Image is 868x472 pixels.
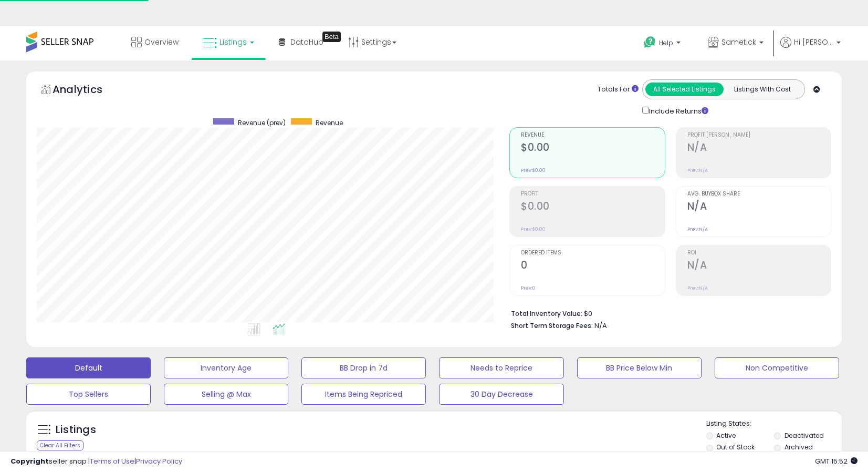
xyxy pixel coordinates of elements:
[56,423,96,437] h5: Listings
[26,384,151,405] button: Top Sellers
[794,37,833,47] span: Hi [PERSON_NAME]
[577,357,702,378] button: BB Price Below Min
[687,259,831,273] h2: N/A
[144,37,179,47] span: Overview
[195,26,262,58] a: Listings
[136,456,182,466] a: Privacy Policy
[706,419,842,429] p: Listing States:
[521,226,546,232] small: Prev: $0.00
[687,167,708,173] small: Prev: N/A
[687,226,708,232] small: Prev: N/A
[340,26,404,58] a: Settings
[521,191,664,197] span: Profit
[721,37,756,47] span: Sametick
[164,357,288,378] button: Inventory Age
[316,118,343,127] span: Revenue
[785,443,813,452] label: Archived
[439,384,563,405] button: 30 Day Decrease
[521,200,664,214] h2: $0.00
[594,321,607,331] span: N/A
[511,321,593,330] b: Short Term Storage Fees:
[785,431,824,440] label: Deactivated
[780,37,841,60] a: Hi [PERSON_NAME]
[687,250,831,256] span: ROI
[11,457,182,467] div: seller snap | |
[815,456,857,466] span: 2025-09-11 15:52 GMT
[687,132,831,138] span: Profit [PERSON_NAME]
[687,285,708,291] small: Prev: N/A
[659,38,673,47] span: Help
[687,200,831,214] h2: N/A
[37,440,83,450] div: Clear All Filters
[90,456,134,466] a: Terms of Use
[219,37,247,47] span: Listings
[521,259,664,273] h2: 0
[123,26,186,58] a: Overview
[439,357,563,378] button: Needs to Reprice
[511,306,823,319] li: $0
[716,431,736,440] label: Active
[634,105,721,117] div: Include Returns
[271,26,331,58] a: DataHub
[715,357,839,378] button: Non Competitive
[11,456,49,466] strong: Copyright
[700,26,771,60] a: Sametick
[290,37,323,47] span: DataHub
[687,191,831,197] span: Avg. Buybox Share
[521,141,664,156] h2: $0.00
[322,32,341,42] div: Tooltip anchor
[521,132,664,138] span: Revenue
[53,82,123,99] h5: Analytics
[645,83,724,96] button: All Selected Listings
[521,167,546,173] small: Prev: $0.00
[26,357,151,378] button: Default
[635,28,691,60] a: Help
[511,309,582,318] b: Total Inventory Value:
[164,384,288,405] button: Selling @ Max
[723,83,801,96] button: Listings With Cost
[301,384,426,405] button: Items Being Repriced
[716,443,755,452] label: Out of Stock
[238,118,286,127] span: Revenue (prev)
[598,85,639,95] div: Totals For
[687,141,831,156] h2: N/A
[521,285,536,291] small: Prev: 0
[301,357,426,378] button: BB Drop in 7d
[643,36,656,49] i: Get Help
[521,250,664,256] span: Ordered Items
